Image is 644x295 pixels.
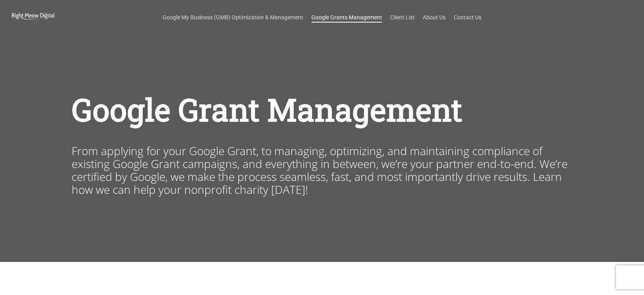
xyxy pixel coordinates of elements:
[72,90,572,129] h1: Google Grant Management
[163,13,303,21] a: Google My Business (GMB) Optimization & Management
[454,13,481,21] a: Contact Us
[423,13,446,21] a: About Us
[311,13,382,21] a: Google Grants Management
[390,13,415,21] a: Client List
[72,143,568,197] span: From applying for your Google Grant, to managing, optimizing, and maintaining compliance of exist...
